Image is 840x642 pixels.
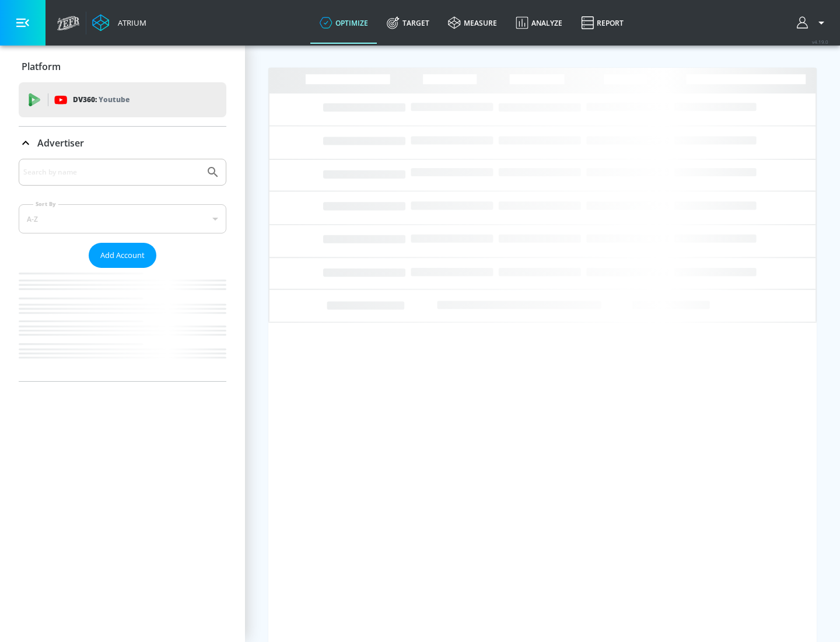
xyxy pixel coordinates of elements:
nav: list of Advertiser [19,268,226,381]
div: Advertiser [19,127,226,159]
a: Atrium [92,14,146,32]
a: Analyze [506,2,572,44]
p: Youtube [99,93,129,106]
button: Add Account [89,243,156,268]
div: A-Z [19,204,226,233]
div: DV360: Youtube [19,82,226,117]
p: DV360: [73,93,129,106]
div: Atrium [113,18,146,28]
span: v 4.19.0 [812,39,828,45]
a: Report [572,2,633,44]
input: Search by name [23,165,200,180]
label: Sort By [33,200,58,208]
div: Advertiser [19,159,226,381]
a: optimize [310,2,377,44]
span: Add Account [100,249,145,262]
a: Target [377,2,439,44]
a: measure [439,2,506,44]
p: Advertiser [37,137,84,149]
p: Platform [22,60,61,73]
div: Platform [19,50,226,83]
